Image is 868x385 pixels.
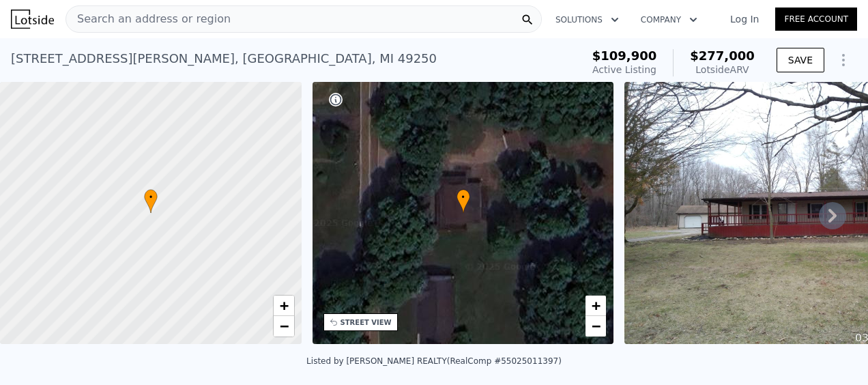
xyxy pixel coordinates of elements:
[592,297,601,314] span: +
[592,64,656,75] span: Active Listing
[279,317,288,334] span: −
[66,11,231,27] span: Search an address or region
[341,317,392,328] div: STREET VIEW
[11,49,437,68] div: [STREET_ADDRESS][PERSON_NAME] , [GEOGRAPHIC_DATA] , MI 49250
[306,356,562,366] div: Listed by [PERSON_NAME] REALTY (RealComp #55025011397)
[457,191,470,203] span: •
[592,317,601,334] span: −
[714,12,775,26] a: Log In
[274,296,294,316] a: Zoom in
[545,8,630,32] button: Solutions
[690,63,755,76] div: Lotside ARV
[279,297,288,314] span: +
[830,46,857,74] button: Show Options
[777,48,824,72] button: SAVE
[274,316,294,337] a: Zoom out
[144,189,158,213] div: •
[457,189,470,213] div: •
[585,296,606,316] a: Zoom in
[690,48,755,63] span: $277,000
[585,316,606,337] a: Zoom out
[11,10,54,29] img: Lotside
[592,48,657,63] span: $109,900
[144,191,158,203] span: •
[775,8,857,31] a: Free Account
[630,8,708,32] button: Company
